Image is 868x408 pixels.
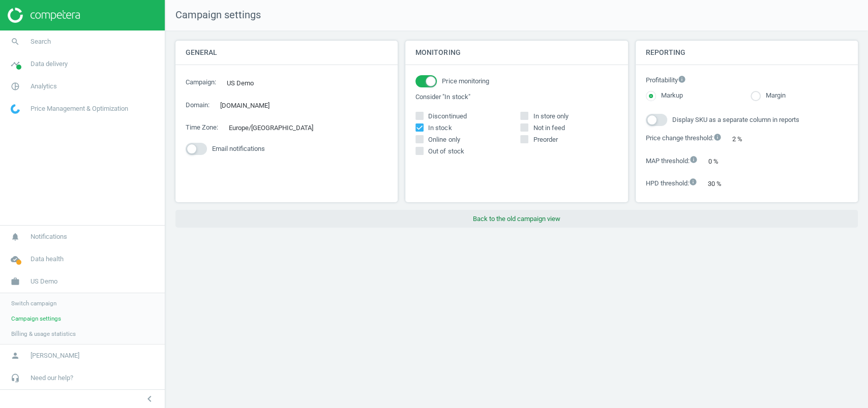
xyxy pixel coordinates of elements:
[175,41,398,65] h4: General
[6,32,25,51] i: search
[6,54,25,74] i: timeline
[713,133,722,141] i: info
[405,41,627,65] h4: Monitoring
[426,112,468,121] span: Discontinued
[6,368,25,388] i: headset_mic
[221,75,270,91] div: US Demo
[442,77,489,86] span: Price monitoring
[636,41,858,65] h4: Reporting
[186,78,216,87] label: Campaign :
[531,135,559,144] span: Preorder
[531,123,566,133] span: Not in feed
[6,249,25,269] i: cloud_done
[6,346,25,365] i: person
[31,37,51,46] span: Search
[31,82,57,91] span: Analytics
[426,135,462,144] span: Online only
[175,210,858,228] button: Back to the old campaign view
[646,155,698,166] label: MAP threshold :
[31,373,73,383] span: Need our help?
[8,8,80,23] img: ajHJNr6hYgQAAAAASUVORK5CYII=
[186,123,218,132] label: Time Zone :
[11,315,61,323] span: Campaign settings
[426,147,466,156] span: Out of stock
[426,123,454,133] span: In stock
[6,77,25,96] i: pie_chart_outlined
[702,176,737,192] div: 30 %
[31,232,67,241] span: Notifications
[678,75,686,83] i: info
[646,75,848,86] label: Profitability
[6,227,25,246] i: notifications
[761,91,786,101] label: Margin
[690,155,698,164] i: info
[223,120,329,136] div: Europe/[GEOGRAPHIC_DATA]
[6,272,25,291] i: work
[31,351,79,360] span: [PERSON_NAME]
[727,131,758,147] div: 2 %
[672,115,799,124] span: Display SKU as a separate column in reports
[646,133,722,144] label: Price change threshold :
[212,144,265,153] span: Email notifications
[186,101,209,110] label: Domain :
[143,393,156,405] i: chevron_left
[31,255,64,264] span: Data health
[656,91,683,101] label: Markup
[703,153,734,169] div: 0 %
[215,98,285,113] div: [DOMAIN_NAME]
[137,392,162,405] button: chevron_left
[689,178,697,186] i: info
[31,104,128,113] span: Price Management & Optimization
[531,112,570,121] span: In store only
[11,104,20,114] img: wGWNvw8QSZomAAAAABJRU5ErkJggg==
[11,330,76,338] span: Billing & usage statistics
[646,178,697,189] label: HPD threshold :
[31,59,68,69] span: Data delivery
[165,8,261,22] span: Campaign settings
[31,277,57,286] span: US Demo
[11,299,56,307] span: Switch campaign
[415,92,617,102] label: Consider "In stock"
